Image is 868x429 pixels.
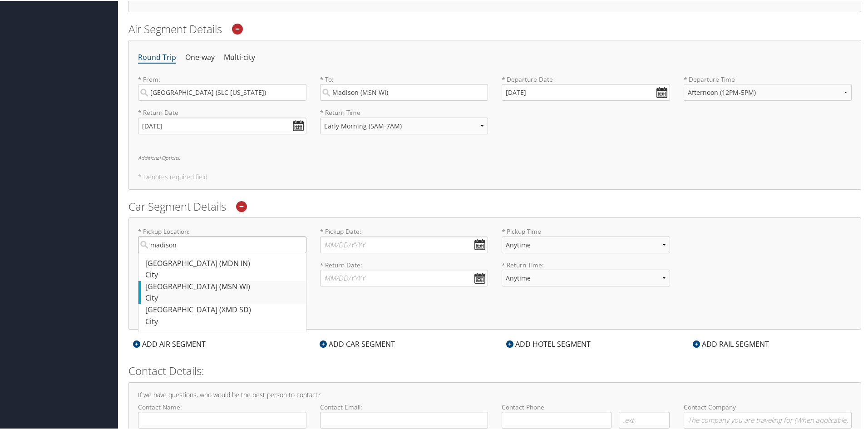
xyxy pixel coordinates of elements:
[138,391,852,397] h4: If we have questions, who would be the best person to contact?
[145,268,301,280] div: City
[138,107,306,116] label: * Return Date
[145,303,301,315] div: [GEOGRAPHIC_DATA] (XMD SD)
[502,236,670,252] select: * Pickup Time
[619,411,670,428] input: .ext
[128,20,861,36] h2: Air Segment Details
[138,294,852,299] h6: Additional Options:
[138,173,852,179] h5: * Denotes required field
[684,402,852,428] label: Contact Company
[684,83,852,100] select: * Departure Time
[138,49,176,65] li: Round Trip
[320,269,488,286] input: * Return Date:
[128,198,861,213] h2: Car Segment Details
[320,411,488,428] input: Contact Email:
[138,117,306,133] input: MM/DD/YYYY
[502,226,670,259] label: * Pickup Time
[145,291,301,303] div: City
[138,83,306,100] input: City or Airport Code
[320,236,488,252] input: * Pickup Date:
[502,260,670,293] label: * Return Time:
[138,74,306,100] label: * From:
[502,338,595,349] div: ADD HOTEL SEGMENT
[145,280,301,292] div: [GEOGRAPHIC_DATA] (MSN WI)
[320,402,488,428] label: Contact Email:
[185,49,215,65] li: One-way
[128,338,210,349] div: ADD AIR SEGMENT
[320,226,488,252] label: * Pickup Date:
[224,49,255,65] li: Multi-city
[145,257,301,269] div: [GEOGRAPHIC_DATA] (MDN IN)
[684,74,852,107] label: * Departure Time
[320,83,488,100] input: City or Airport Code
[138,411,306,428] input: Contact Name:
[502,402,670,411] label: Contact Phone
[684,411,852,428] input: Contact Company
[315,338,399,349] div: ADD CAR SEGMENT
[688,338,774,349] div: ADD RAIL SEGMENT
[138,313,852,319] h5: * Denotes required field
[138,154,852,159] h6: Additional Options:
[320,260,488,286] label: * Return Date:
[138,236,306,252] input: [GEOGRAPHIC_DATA] (MDN IN)City[GEOGRAPHIC_DATA] (MSN WI)City[GEOGRAPHIC_DATA] (XMD SD)City
[138,226,306,252] label: * Pickup Location:
[128,362,861,378] h2: Contact Details:
[320,107,488,116] label: * Return Time
[502,83,670,100] input: MM/DD/YYYY
[145,315,301,327] div: City
[502,74,670,83] label: * Departure Date
[138,402,306,428] label: Contact Name:
[502,269,670,286] select: * Return Time:
[320,74,488,100] label: * To:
